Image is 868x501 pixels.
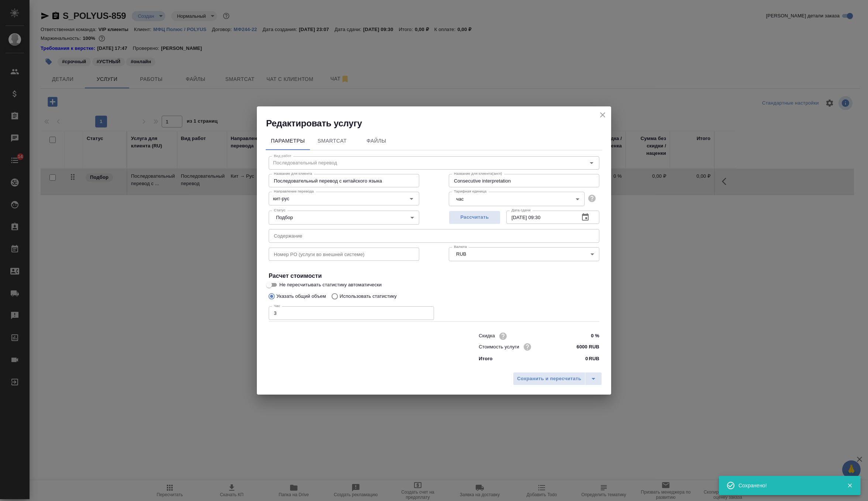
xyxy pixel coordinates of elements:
[276,293,326,300] p: Указать общий объем
[270,136,306,146] span: Параметры
[340,293,397,300] p: Использовать статистику
[597,109,608,120] button: close
[479,343,519,351] p: Стоимость услуги
[406,194,417,204] button: Open
[513,372,585,385] button: Сохранить и пересчитать
[517,375,581,383] span: Сохранить и пересчитать
[585,355,588,362] p: 0
[266,117,611,129] h2: Редактировать услугу
[453,213,496,222] span: Рассчитать
[449,247,599,261] div: RUB
[359,136,394,146] span: Файлы
[279,281,382,289] span: Не пересчитывать статистику автоматически
[589,355,599,362] p: RUB
[479,332,495,340] p: Скидка
[449,211,500,224] button: Рассчитать
[314,136,350,146] span: SmartCat
[269,272,599,280] h4: Расчет стоимости
[842,482,857,489] button: Закрыть
[454,196,466,202] button: час
[572,331,599,341] input: ✎ Введи что-нибудь
[274,214,295,221] button: Подбор
[738,482,836,489] div: Сохранено!
[269,211,419,225] div: Подбор
[449,192,585,206] div: час
[572,341,599,352] input: ✎ Введи что-нибудь
[479,355,492,362] p: Итого
[454,251,468,257] button: RUB
[513,372,602,385] div: split button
